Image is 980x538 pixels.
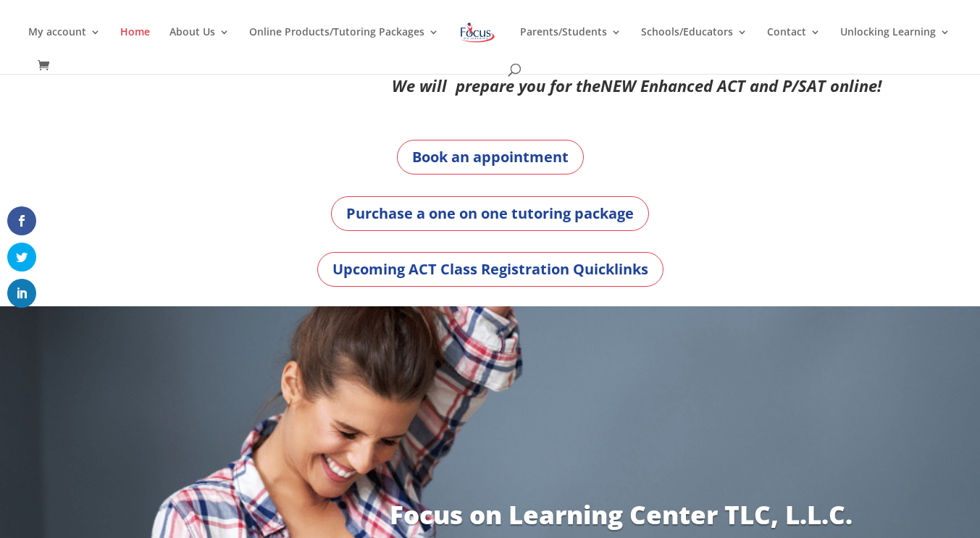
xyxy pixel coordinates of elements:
a: Contact [767,27,821,61]
em: NEW Enhanced ACT and P/SAT online! [600,75,881,96]
a: Purchase a one on one tutoring package [331,196,649,231]
a: My account [28,27,101,61]
a: Unlocking Learning [840,27,950,61]
a: Parents/Students [520,27,621,61]
a: Schools/Educators [641,27,747,61]
a: Online Products/Tutoring Packages [249,27,439,61]
a: Focus on Learning Center TLC, L.L.C. [390,497,853,531]
a: About Us [169,27,230,61]
a: Book an appointment [397,140,584,175]
a: Home [120,27,150,61]
em: We will prepare you for the [392,75,600,96]
a: Upcoming ACT Class Registration Quicklinks [317,252,663,287]
img: Focus on Learning [458,20,496,46]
